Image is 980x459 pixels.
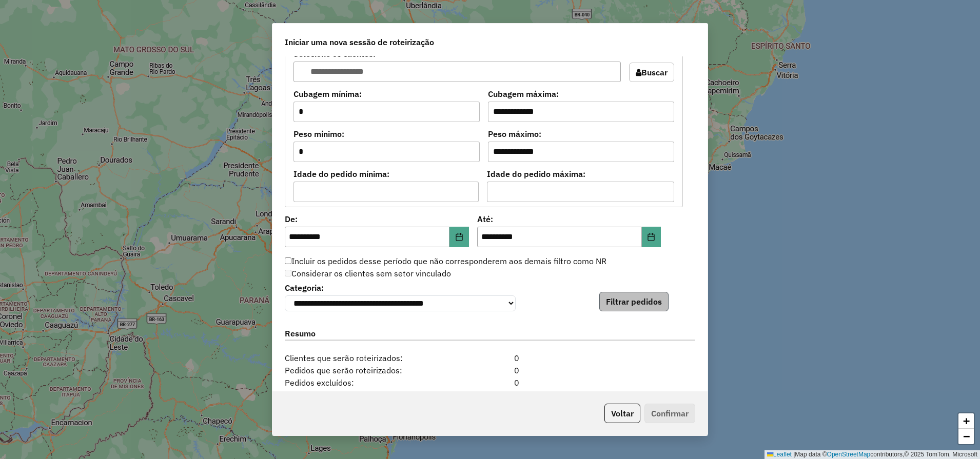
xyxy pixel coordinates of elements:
[488,128,674,140] label: Peso máximo:
[629,63,674,82] button: Buscar
[477,213,661,225] label: Até:
[285,327,695,341] label: Resumo
[293,128,480,140] label: Peso mínimo:
[285,255,606,267] label: Incluir os pedidos desse período que não corresponderem aos demais filtro como NR
[285,257,291,264] input: Incluir os pedidos desse período que não corresponderem aos demais filtro como NR
[285,270,291,276] input: Considerar os clientes sem setor vinculado
[285,36,434,48] span: Iniciar uma nova sessão de roteirização
[285,282,516,294] label: Categoria:
[958,429,974,444] a: Zoom out
[293,88,480,100] label: Cubagem mínima:
[279,352,455,364] span: Clientes que serão roteirizados:
[765,450,980,459] div: Map data © contributors,© 2025 TomTom, Microsoft
[455,364,525,376] div: 0
[455,389,525,401] div: 0
[285,213,469,225] label: De:
[279,389,455,401] span: Pedidos que serão incluídos (NR):
[279,376,455,389] span: Pedidos excluídos:
[455,352,525,364] div: 0
[604,404,640,423] button: Voltar
[642,227,661,247] button: Choose Date
[293,168,479,180] label: Idade do pedido mínima:
[599,292,669,311] button: Filtrar pedidos
[487,168,675,180] label: Idade do pedido máxima:
[963,430,970,443] span: −
[963,414,970,427] span: +
[449,227,469,247] button: Choose Date
[455,376,525,389] div: 0
[285,267,451,280] label: Considerar os clientes sem setor vinculado
[827,451,871,458] a: OpenStreetMap
[793,451,795,458] span: |
[767,451,792,458] a: Leaflet
[279,364,455,376] span: Pedidos que serão roteirizados:
[958,413,974,429] a: Zoom in
[488,88,674,100] label: Cubagem máxima:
